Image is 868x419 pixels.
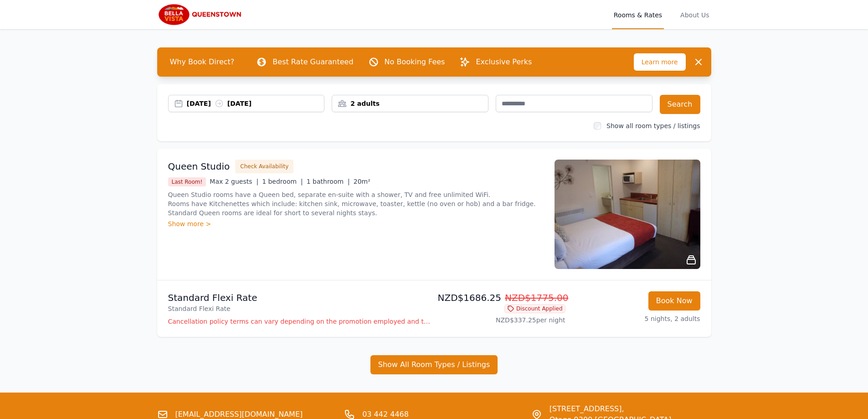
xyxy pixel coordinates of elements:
button: Show All Room Types / Listings [370,355,498,374]
span: Max 2 guests | [210,178,258,185]
span: [STREET_ADDRESS], [550,403,672,414]
span: 1 bedroom | [262,178,303,185]
p: NZD$1686.25 [438,291,565,304]
p: Best Rate Guaranteed [272,57,353,67]
p: Exclusive Perks [476,57,532,67]
h3: Queen Studio [168,160,230,173]
span: Why Book Direct? [163,53,242,71]
p: Queen Studio rooms have a Queen bed, separate en-suite with a shower, TV and free unlimited WiFi.... [168,190,544,217]
img: Bella Vista Queenstown [157,4,245,26]
span: Discount Applied [504,304,565,313]
span: Learn more [634,53,686,71]
label: Show all room types / listings [606,122,700,129]
button: Book Now [648,291,700,310]
div: Show more > [168,219,544,228]
p: Standard Flexi Rate [168,291,431,304]
p: No Booking Fees [385,57,445,67]
div: 2 adults [332,99,488,108]
span: NZD$1775.00 [505,292,569,303]
p: Standard Flexi Rate [168,304,431,313]
p: NZD$337.25 per night [438,316,565,325]
span: 20m² [354,178,370,185]
p: Cancellation policy terms can vary depending on the promotion employed and the time of stay of th... [168,317,431,326]
span: Last Room! [168,177,206,186]
button: Search [660,95,700,114]
button: Check Availability [235,160,293,173]
div: [DATE] [DATE] [187,99,324,108]
span: 1 bathroom | [307,178,350,185]
p: 5 nights, 2 adults [573,314,700,323]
